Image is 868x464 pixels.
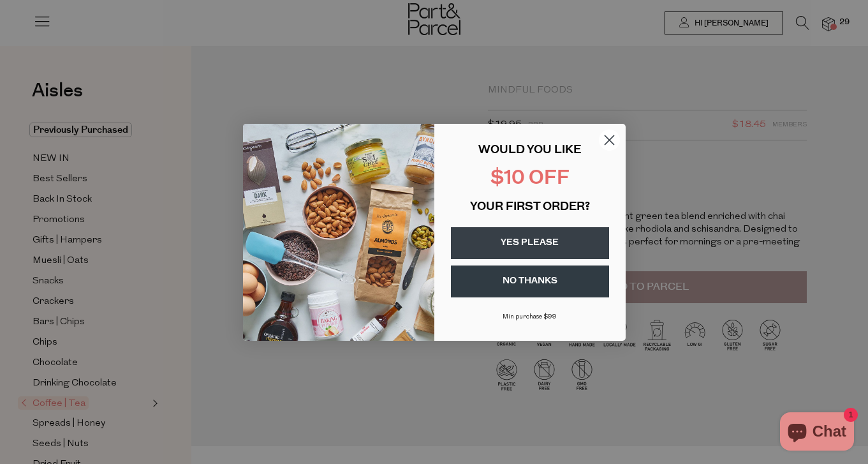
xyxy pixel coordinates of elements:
button: YES PLEASE [451,227,609,259]
button: NO THANKS [451,266,609,297]
span: Min purchase $99 [503,313,557,320]
span: WOULD YOU LIKE [478,145,581,156]
button: Close dialog [598,129,621,151]
inbox-online-store-chat: Shopify online store chat [776,412,858,454]
img: 43fba0fb-7538-40bc-babb-ffb1a4d097bc.jpeg [243,124,434,341]
span: $10 OFF [490,169,570,189]
span: YOUR FIRST ORDER? [470,202,590,213]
